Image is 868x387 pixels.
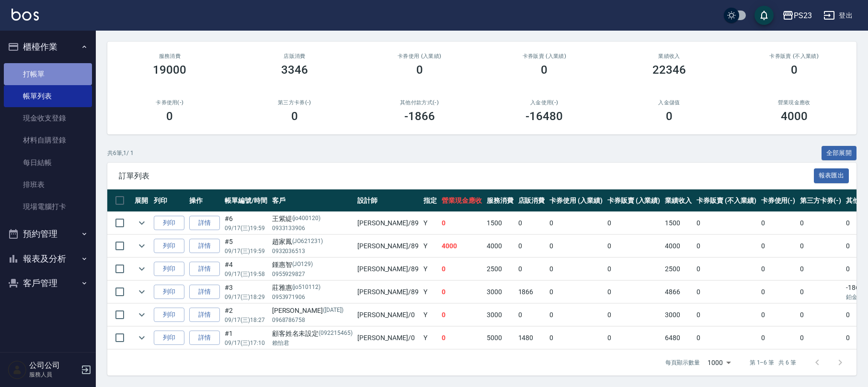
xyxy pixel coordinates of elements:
a: 打帳單 [4,63,92,85]
button: 全部展開 [822,146,857,161]
button: expand row [135,285,149,299]
td: 0 [759,304,798,326]
th: 客戶 [270,189,355,212]
td: [PERSON_NAME] /89 [355,281,421,303]
h3: 0 [791,63,798,77]
button: 列印 [154,308,184,322]
h3: 0 [166,110,173,123]
th: 卡券販賣 (入業績) [605,189,663,212]
td: 0 [547,235,605,257]
h2: 卡券販賣 (不入業績) [743,53,845,59]
h3: 服務消費 [119,53,221,59]
button: expand row [135,308,149,322]
div: 顧客姓名未設定 [272,329,353,339]
button: 客戶管理 [4,271,92,296]
h2: 卡券販賣 (入業績) [493,53,595,59]
td: #2 [222,304,270,326]
td: 3000 [662,304,694,326]
img: Person [8,360,27,379]
td: #6 [222,212,270,234]
div: PS23 [794,10,812,22]
td: 2500 [484,258,516,280]
p: 09/17 (三) 19:59 [225,247,267,255]
button: 列印 [154,216,184,231]
button: save [754,6,774,25]
p: 0968786758 [272,316,353,324]
td: 0 [798,304,844,326]
td: 2500 [662,258,694,280]
p: 0955929827 [272,270,353,278]
p: 09/17 (三) 18:29 [225,293,267,301]
h3: 0 [541,63,548,77]
td: 4000 [484,235,516,257]
td: 1500 [484,212,516,234]
th: 展開 [132,189,151,212]
h3: 0 [291,110,298,123]
p: (JO621231) [292,237,323,247]
a: 報表匯出 [814,171,849,180]
td: 0 [439,281,484,303]
button: 列印 [154,262,184,276]
th: 操作 [187,189,222,212]
a: 排班表 [4,174,92,196]
td: 0 [516,235,548,257]
div: 莊雅惠 [272,283,353,293]
h3: 0 [666,110,673,123]
td: 0 [547,281,605,303]
a: 現場電腦打卡 [4,196,92,218]
td: 0 [798,327,844,349]
td: 0 [439,327,484,349]
a: 詳情 [189,216,220,231]
td: 0 [547,212,605,234]
button: 預約管理 [4,221,92,246]
th: 帳單編號/時間 [222,189,270,212]
button: expand row [135,216,149,230]
td: 0 [759,235,798,257]
p: 共 6 筆, 1 / 1 [107,149,134,157]
td: 1500 [662,212,694,234]
th: 卡券販賣 (不入業績) [694,189,758,212]
td: 0 [516,212,548,234]
td: #4 [222,258,270,280]
td: 0 [694,327,758,349]
td: 0 [759,327,798,349]
p: 賴怡君 [272,339,353,347]
p: 0933133906 [272,224,353,232]
a: 詳情 [189,239,220,254]
td: 0 [516,304,548,326]
th: 店販消費 [516,189,548,212]
td: #3 [222,281,270,303]
td: #1 [222,327,270,349]
td: 4000 [662,235,694,257]
h2: 入金儲值 [618,100,720,106]
td: [PERSON_NAME] /89 [355,235,421,257]
p: (092215465) [319,329,353,339]
div: 鍾惠智 [272,260,353,270]
h2: 第三方卡券(-) [244,100,346,106]
a: 每日結帳 [4,152,92,174]
p: (jo400120) [292,214,321,224]
td: 0 [516,258,548,280]
th: 服務消費 [484,189,516,212]
th: 業績收入 [662,189,694,212]
a: 詳情 [189,262,220,276]
td: 0 [605,281,663,303]
a: 材料自購登錄 [4,129,92,151]
button: PS23 [778,6,816,25]
h2: 業績收入 [618,53,720,59]
td: 0 [547,327,605,349]
th: 卡券使用(-) [759,189,798,212]
th: 列印 [151,189,187,212]
td: 1866 [516,281,548,303]
th: 第三方卡券(-) [798,189,844,212]
th: 設計師 [355,189,421,212]
h2: 其他付款方式(-) [368,100,470,106]
td: 5000 [484,327,516,349]
td: 0 [694,212,758,234]
td: 0 [759,212,798,234]
button: 列印 [154,285,184,299]
td: Y [421,281,439,303]
td: Y [421,258,439,280]
td: 0 [694,258,758,280]
div: [PERSON_NAME] [272,306,353,316]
